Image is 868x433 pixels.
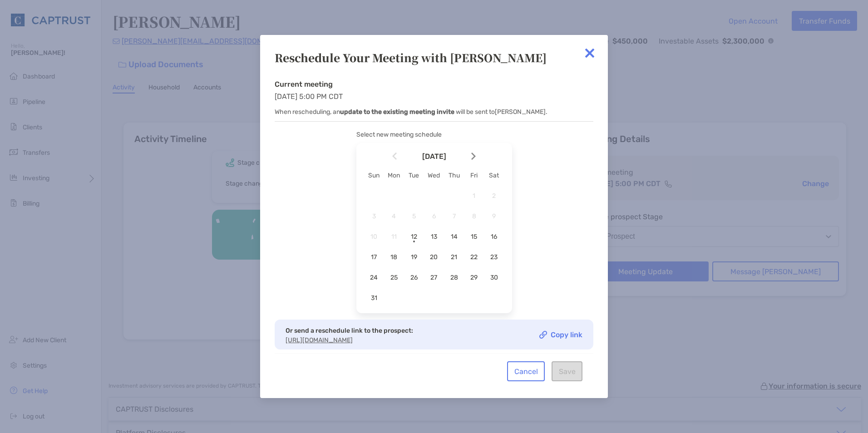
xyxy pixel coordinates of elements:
[486,233,502,241] span: 16
[466,212,482,220] span: 8
[581,44,599,62] img: close modal icon
[486,212,502,220] span: 9
[406,253,422,261] span: 19
[386,253,402,261] span: 18
[539,331,582,339] a: Copy link
[399,153,469,160] span: [DATE]
[486,274,502,281] span: 30
[446,274,462,281] span: 28
[406,233,422,241] span: 12
[392,153,397,160] img: Arrow icon
[340,108,454,116] b: update to the existing meeting invite
[275,106,593,118] p: When rescheduling, an will be sent to [PERSON_NAME] .
[507,361,545,381] button: Cancel
[426,253,442,261] span: 20
[356,131,442,138] span: Select new meeting schedule
[484,172,504,179] div: Sat
[444,172,464,179] div: Thu
[446,253,462,261] span: 21
[466,253,482,261] span: 22
[466,274,482,281] span: 29
[424,172,444,179] div: Wed
[466,233,482,241] span: 15
[366,294,382,302] span: 31
[404,172,424,179] div: Tue
[464,172,484,179] div: Fri
[366,253,382,261] span: 17
[366,233,382,241] span: 10
[386,212,402,220] span: 4
[406,212,422,220] span: 5
[539,331,547,339] img: Copy link icon
[366,212,382,220] span: 3
[426,212,442,220] span: 6
[426,233,442,241] span: 13
[426,274,442,281] span: 27
[386,274,402,281] span: 25
[364,172,384,179] div: Sun
[275,49,593,65] div: Reschedule Your Meeting with [PERSON_NAME]
[275,80,593,89] h4: Current meeting
[471,153,476,160] img: Arrow icon
[386,233,402,241] span: 11
[486,253,502,261] span: 23
[466,192,482,200] span: 1
[286,325,413,336] p: Or send a reschedule link to the prospect:
[384,172,404,179] div: Mon
[486,192,502,200] span: 2
[275,80,593,122] div: [DATE] 5:00 PM CDT
[406,274,422,281] span: 26
[446,233,462,241] span: 14
[366,274,382,281] span: 24
[446,212,462,220] span: 7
